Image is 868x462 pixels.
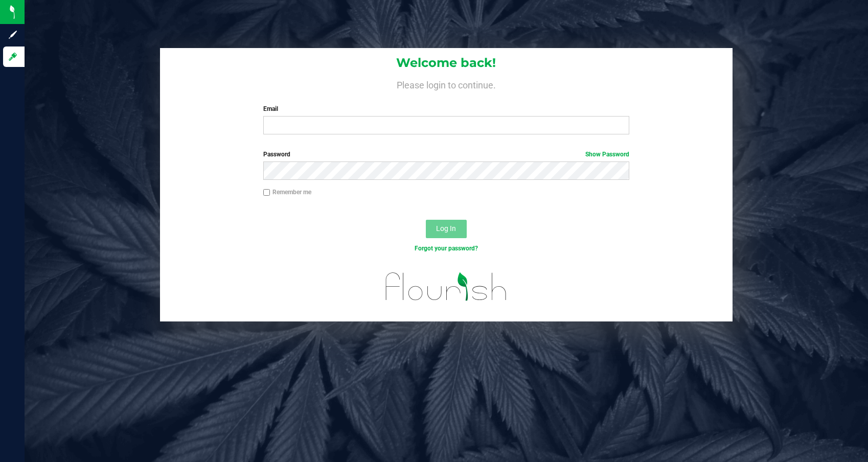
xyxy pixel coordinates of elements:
[436,224,456,233] span: Log In
[585,151,629,158] a: Show Password
[263,151,290,158] span: Password
[8,30,18,40] inline-svg: Sign up
[375,264,518,310] img: flourish_logo.svg
[160,78,733,90] h4: Please login to continue.
[160,56,733,70] h1: Welcome back!
[263,188,311,197] label: Remember me
[263,104,630,113] label: Email
[8,52,18,62] inline-svg: Log in
[426,220,467,238] button: Log In
[415,245,478,252] a: Forgot your password?
[263,189,270,196] input: Remember me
